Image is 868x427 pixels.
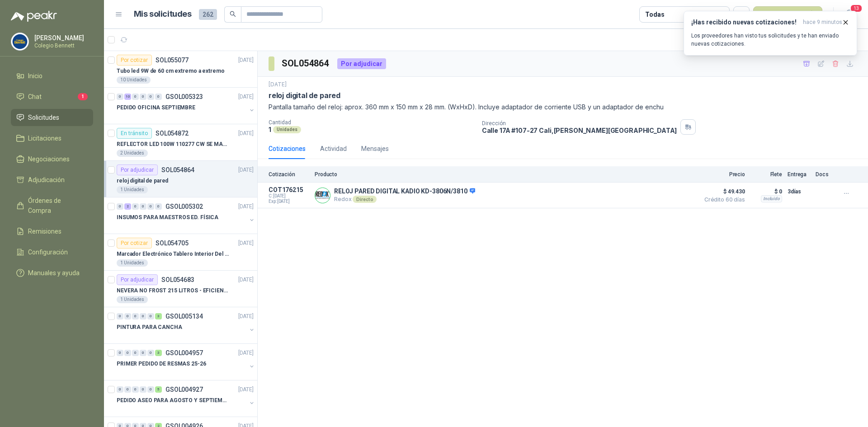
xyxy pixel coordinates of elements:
p: [DATE] [238,93,254,101]
p: RELOJ PARED DIGITAL KADIO KD-3806N/3810 [334,188,475,196]
div: 0 [124,386,131,393]
p: 1 [269,126,271,133]
img: Company Logo [11,33,28,50]
span: Negociaciones [28,154,70,164]
div: 1 Unidades [117,186,148,193]
div: 0 [117,386,123,393]
p: Redox [334,196,475,203]
div: Todas [645,9,664,19]
span: Adjudicación [28,175,65,185]
span: 1 [78,93,88,100]
div: 0 [140,94,146,100]
div: 0 [147,94,154,100]
div: 0 [140,350,146,356]
p: Los proveedores han visto tus solicitudes y te han enviado nuevas cotizaciones. [691,32,849,48]
p: Colegio Bennett [34,43,91,48]
p: 3 días [788,186,810,197]
p: Tubo led 9W de 60 cm extremo a extremo [117,67,224,75]
span: Órdenes de Compra [28,196,85,216]
p: COT176215 [269,186,309,193]
div: 3 [155,313,162,319]
div: Mensajes [361,144,389,154]
img: Logo peakr [11,11,57,22]
div: 0 [147,313,154,319]
p: Entrega [788,171,810,178]
p: [DATE] [238,166,254,174]
div: 2 Unidades [117,150,148,157]
p: Precio [700,171,745,178]
div: 0 [155,94,162,100]
p: NEVERA NO FROST 215 LITROS - EFICIENCIA ENERGETICA A [117,286,229,295]
button: ¡Has recibido nuevas cotizaciones!hace 9 minutos Los proveedores han visto tus solicitudes y te h... [684,11,857,56]
span: 13 [850,4,863,13]
p: INSUMOS PARA MAESTROS ED. FÍSICA [117,213,218,222]
a: Remisiones [11,223,93,240]
p: [DATE] [238,276,254,284]
div: 5 [155,386,162,393]
div: 0 [117,94,123,100]
p: SOL054705 [156,240,189,246]
p: GSOL004957 [165,350,203,356]
a: Licitaciones [11,130,93,147]
p: Cantidad [269,119,475,126]
div: Por adjudicar [117,274,158,285]
div: Unidades [273,126,301,133]
span: search [230,11,236,17]
div: Actividad [320,144,347,154]
div: 3 [155,350,162,356]
p: [DATE] [238,349,254,357]
p: Dirección [482,120,677,127]
p: GSOL005302 [165,203,203,210]
span: $ 49.430 [700,186,745,197]
div: 0 [132,350,139,356]
span: hace 9 minutos [803,19,842,26]
p: [DATE] [238,385,254,394]
p: Cotización [269,171,309,178]
a: Por adjudicarSOL054864[DATE] reloj digital de pared1 Unidades [104,161,257,197]
a: 0 2 0 0 0 0 GSOL005302[DATE] INSUMOS PARA MAESTROS ED. FÍSICA [117,201,255,230]
span: C: [DATE] [269,193,309,199]
div: 0 [124,350,131,356]
p: [PERSON_NAME] [34,35,91,41]
div: 0 [124,313,131,319]
p: PRIMER PEDIDO DE RESMAS 25-26 [117,360,206,368]
a: 0 0 0 0 0 5 GSOL004927[DATE] PEDIDO ASEO PARA AGOSTO Y SEPTIEMBRE 2 [117,384,255,413]
div: Cotizaciones [269,144,306,154]
p: Pantalla tamaño del reloj: aprox. 360 mm x 150 mm x 28 mm. (WxHxD). Incluye adaptador de corrient... [269,102,857,112]
div: 0 [132,313,139,319]
a: Adjudicación [11,171,93,188]
h3: SOL054864 [282,56,330,70]
div: 0 [140,386,146,393]
p: [DATE] [269,80,287,89]
p: [DATE] [238,239,254,248]
div: Por adjudicar [117,164,158,175]
p: [DATE] [238,312,254,321]
div: 1 Unidades [117,259,148,267]
div: 0 [147,203,154,210]
div: 0 [155,203,162,210]
span: Chat [28,92,42,102]
img: Company Logo [315,188,330,203]
p: SOL054864 [161,167,194,173]
a: Chat1 [11,88,93,105]
span: Configuración [28,247,68,257]
a: 0 0 0 0 0 3 GSOL005134[DATE] PINTURA PARA CANCHA [117,311,255,340]
p: Producto [315,171,694,178]
div: 0 [132,203,139,210]
p: REFLECTOR LED 100W 110277 CW SE MARCA: PILA BY PHILIPS [117,140,229,149]
div: 0 [117,350,123,356]
p: [DATE] [238,56,254,65]
span: Solicitudes [28,113,59,122]
p: reloj digital de pared [269,91,340,100]
a: 0 0 0 0 0 3 GSOL004957[DATE] PRIMER PEDIDO DE RESMAS 25-26 [117,347,255,376]
h3: ¡Has recibido nuevas cotizaciones! [691,19,799,26]
span: Manuales y ayuda [28,268,80,278]
span: Crédito 60 días [700,197,745,202]
a: Configuración [11,244,93,261]
p: PEDIDO OFICINA SEPTIEMBRE [117,103,195,112]
a: Manuales y ayuda [11,264,93,282]
p: SOL055077 [156,57,189,63]
h1: Mis solicitudes [134,8,192,21]
a: Por cotizarSOL054705[DATE] Marcador Electrónico Tablero Interior Del Día Del Juego Para Luchar, E... [104,234,257,271]
div: 0 [147,350,154,356]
